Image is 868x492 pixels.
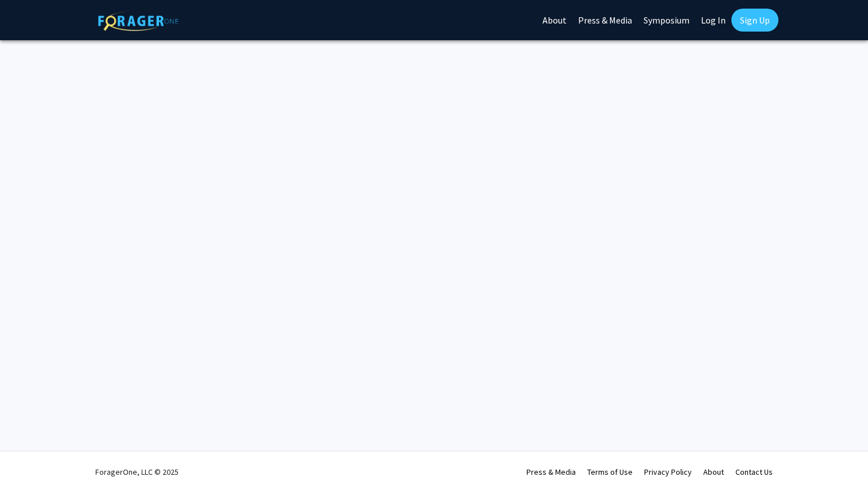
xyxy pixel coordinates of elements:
a: Privacy Policy [644,467,692,477]
div: ForagerOne, LLC © 2025 [95,452,179,492]
a: Terms of Use [587,467,633,477]
a: Sign Up [731,9,778,32]
a: Contact Us [735,467,773,477]
a: Press & Media [526,467,576,477]
a: About [703,467,724,477]
img: ForagerOne Logo [98,11,179,31]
